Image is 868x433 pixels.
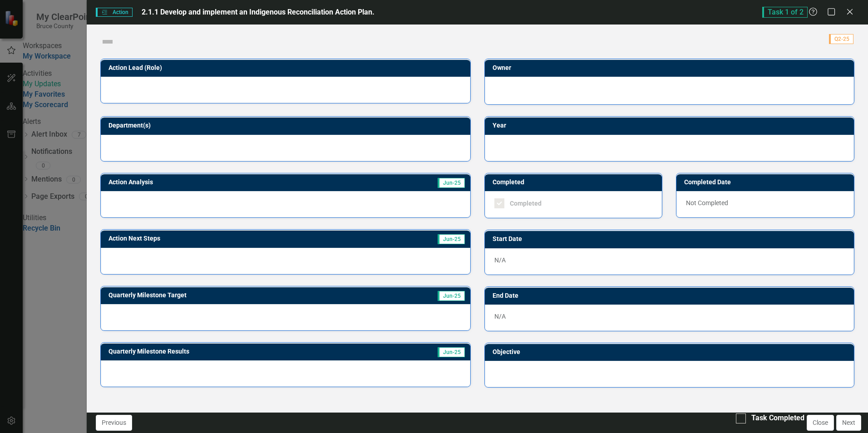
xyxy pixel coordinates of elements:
div: Not Completed [676,191,854,217]
h3: Owner [493,64,849,71]
h3: Action Next Steps [108,235,340,242]
span: Q2-25 [829,34,853,44]
img: Not Defined [100,34,115,49]
span: Action [96,8,132,17]
div: Task Completed [751,413,804,423]
span: Jun-25 [438,178,465,188]
h3: Start Date [493,236,849,242]
div: N/A [485,248,854,275]
button: Next [836,415,861,431]
h3: Action Analysis [108,179,327,186]
h3: End Date [493,292,849,299]
span: Jun-25 [438,291,465,301]
h3: Action Lead (Role) [108,64,465,71]
h3: Year [493,122,849,129]
h3: Department(s) [108,122,465,129]
span: Jun-25 [438,347,465,357]
div: N/A [485,305,854,331]
h3: Quarterly Milestone Target [108,292,371,299]
span: Jun-25 [438,234,465,244]
h3: Objective [493,349,849,355]
button: Previous [96,415,132,431]
h3: Completed Date [684,179,849,186]
h3: Quarterly Milestone Results [108,348,373,355]
button: Close [807,415,834,431]
h3: Completed [493,179,658,186]
span: Task 1 of 2 [762,7,808,18]
span: 2.1.1 Develop and implement an Indigenous Reconciliation Action Plan. [142,8,375,16]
